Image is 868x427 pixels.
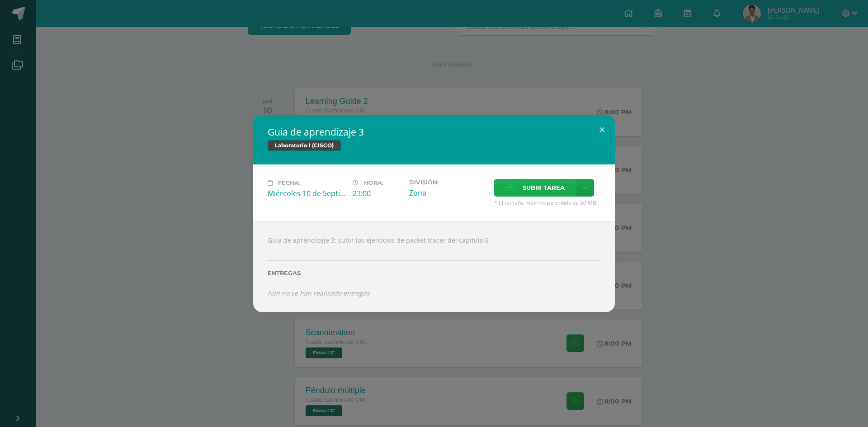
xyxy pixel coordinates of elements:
[589,115,615,145] button: Close (Esc)
[253,221,615,312] div: Guía de aprendizaje 3: subir los ejercicios de packet tracer del capitulo 6
[409,179,487,186] label: División:
[268,270,600,277] label: Entregas
[364,179,383,186] span: Hora:
[494,199,600,206] span: * El tamaño máximo permitido es 50 MB
[523,179,565,196] span: Subir tarea
[268,289,370,297] i: Aún no se han realizado entregas
[268,140,341,151] span: Laboratorio I (CISCO)
[278,179,300,186] span: Fecha:
[268,188,345,198] div: Miércoles 10 de Septiembre
[409,188,487,198] div: Zona
[353,188,402,198] div: 23:00
[268,126,600,138] h2: Guia de aprendizaje 3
